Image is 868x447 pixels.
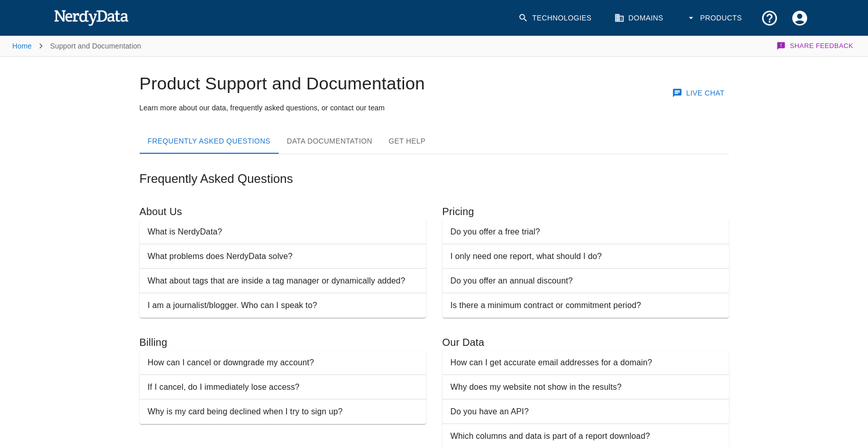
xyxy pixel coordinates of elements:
[148,357,314,369] p: How can I cancel or downgrade my account?
[451,275,573,287] p: Do you offer an annual discount?
[451,250,602,263] p: I only need one report, what should I do?
[442,350,729,375] button: How can I get accurate email addresses for a domain?
[451,430,650,442] p: Which columns and data is part of a report download?
[442,293,729,318] button: Is there a minimum contract or commitment period?
[148,226,222,238] p: What is NerdyData?
[140,244,426,269] button: What problems does NerdyData solve?
[680,3,750,33] button: Products
[148,299,318,312] p: I am a journalist/blogger. Who can I speak to?
[451,381,622,393] p: Why does my website not show in the results?
[50,41,141,51] p: Support and Documentation
[451,357,653,369] p: How can I get accurate email addresses for a domain?
[451,226,540,238] p: Do you offer a free trial?
[279,129,381,154] button: Data Documentation
[442,375,729,399] button: Why does my website not show in the results?
[442,203,729,220] h3: Pricing
[12,42,32,50] a: Home
[54,7,129,28] img: NerdyData.com
[148,406,343,418] p: Why is my card being declined when I try to sign up?
[442,334,729,350] h3: Our Data
[140,220,426,244] button: What is NerdyData?
[442,220,729,244] button: Do you offer a free trial?
[140,375,426,399] button: If I cancel, do I immediately lose access?
[140,73,477,95] h1: Product Support and Documentation
[140,399,426,424] button: Why is my card being declined when I try to sign up?
[451,299,641,312] p: Is there a minimum contract or commitment period?
[148,275,406,287] p: What about tags that are inside a tag manager or dynamically added?
[140,350,426,375] button: How can I cancel or downgrade my account?
[140,171,729,187] h2: Frequently Asked Questions
[140,334,426,350] h3: Billing
[148,250,293,263] p: What problems does NerdyData solve?
[140,103,477,113] h6: Learn more about our data, frequently asked questions, or contact our team
[754,3,785,33] button: Support and Documentation
[442,244,729,269] button: I only need one report, what should I do?
[140,129,279,154] button: Frequently Asked Questions
[442,399,729,424] button: Do you have an API?
[442,269,729,293] button: Do you offer an annual discount?
[140,269,426,293] button: What about tags that are inside a tag manager or dynamically added?
[785,3,815,33] button: Account Settings
[775,36,856,56] button: Share Feedback
[148,381,300,393] p: If I cancel, do I immediately lose access?
[140,203,426,220] h3: About Us
[12,36,141,56] nav: breadcrumb
[670,84,729,103] button: Live Chat
[608,3,672,33] a: Domains
[140,293,426,318] button: I am a journalist/blogger. Who can I speak to?
[451,406,529,418] p: Do you have an API?
[381,129,434,154] button: Get Help
[512,3,600,33] a: Technologies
